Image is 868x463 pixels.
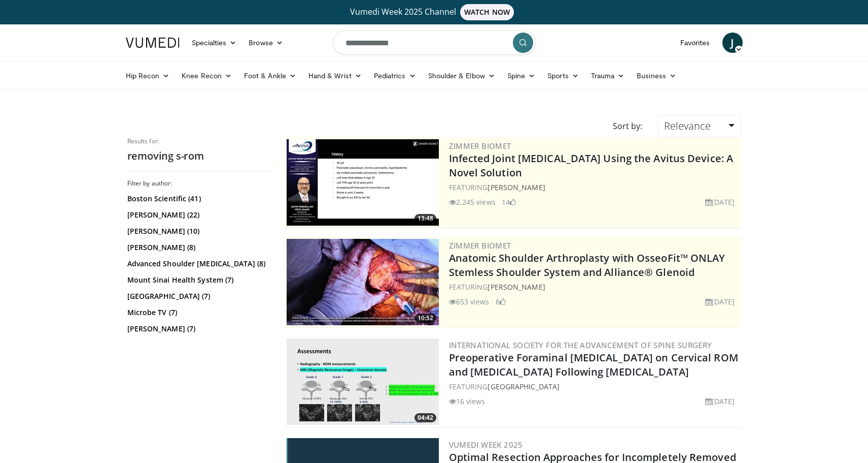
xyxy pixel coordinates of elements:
[127,210,267,220] a: [PERSON_NAME] (22)
[127,179,269,188] h3: Filter by author:
[414,413,436,422] span: 04:42
[585,66,631,86] a: Trauma
[287,338,439,425] img: 5bcb01f5-54f7-4442-83c6-7a894a246505.300x170_q85_crop-smart_upscale.jpg
[460,4,514,20] span: WATCH NOW
[631,66,682,86] a: Business
[127,194,267,204] a: Boston Scientific (41)
[449,440,523,450] a: Vumedi Week 2025
[287,239,439,325] img: 68921608-6324-4888-87da-a4d0ad613160.300x170_q85_crop-smart_upscale.jpg
[186,33,243,53] a: Specialties
[449,396,485,407] li: 16 views
[449,282,739,292] div: FEATURING
[302,66,368,86] a: Hand & Wrist
[496,296,506,307] li: 6
[449,240,511,251] a: Zimmer Biomet
[449,296,490,307] li: 653 views
[333,30,536,55] input: Search topics, interventions
[541,66,585,86] a: Sports
[126,38,180,48] img: VuMedi Logo
[657,115,741,137] a: Relevance
[287,139,439,226] img: 6109daf6-8797-4a77-88a1-edd099c0a9a9.300x170_q85_crop-smart_upscale.jpg
[287,338,439,425] a: 04:42
[422,66,501,86] a: Shoulder & Elbow
[287,139,439,226] a: 13:48
[449,197,496,207] li: 2,245 views
[705,197,735,207] li: [DATE]
[176,66,238,86] a: Knee Recon
[488,382,560,391] a: [GEOGRAPHIC_DATA]
[488,182,545,192] a: [PERSON_NAME]
[414,314,436,323] span: 10:52
[705,296,735,307] li: [DATE]
[127,226,267,236] a: [PERSON_NAME] (10)
[368,66,422,86] a: Pediatrics
[705,396,735,407] li: [DATE]
[502,197,516,207] li: 14
[449,351,738,379] a: Preoperative Foraminal [MEDICAL_DATA] on Cervical ROM and [MEDICAL_DATA] Following [MEDICAL_DATA]
[605,115,650,137] div: Sort by:
[449,151,734,179] a: Infected Joint [MEDICAL_DATA] Using the Avitus Device: A Novel Solution
[449,182,739,193] div: FEATURING
[449,381,739,392] div: FEATURING
[449,340,712,350] a: International Society for the Advancement of Spine Surgery
[287,239,439,325] a: 10:52
[120,66,176,86] a: Hip Recon
[238,66,302,86] a: Foot & Ankle
[127,4,741,20] a: Vumedi Week 2025 ChannelWATCH NOW
[242,33,289,53] a: Browse
[127,242,267,253] a: [PERSON_NAME] (8)
[501,66,541,86] a: Spine
[414,214,436,223] span: 13:48
[488,282,545,292] a: [PERSON_NAME]
[127,259,267,269] a: Advanced Shoulder [MEDICAL_DATA] (8)
[449,251,725,279] a: Anatomic Shoulder Arthroplasty with OsseoFit™ ONLAY Stemless Shoulder System and Alliance® Glenoid
[127,137,269,145] p: Results for:
[127,275,267,285] a: Mount Sinai Health System (7)
[127,307,267,318] a: Microbe TV (7)
[674,33,716,53] a: Favorites
[664,119,711,133] span: Relevance
[722,33,743,53] a: J
[127,291,267,301] a: [GEOGRAPHIC_DATA] (7)
[449,141,511,151] a: Zimmer Biomet
[127,324,267,334] a: [PERSON_NAME] (7)
[127,149,269,163] h2: removing s-rom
